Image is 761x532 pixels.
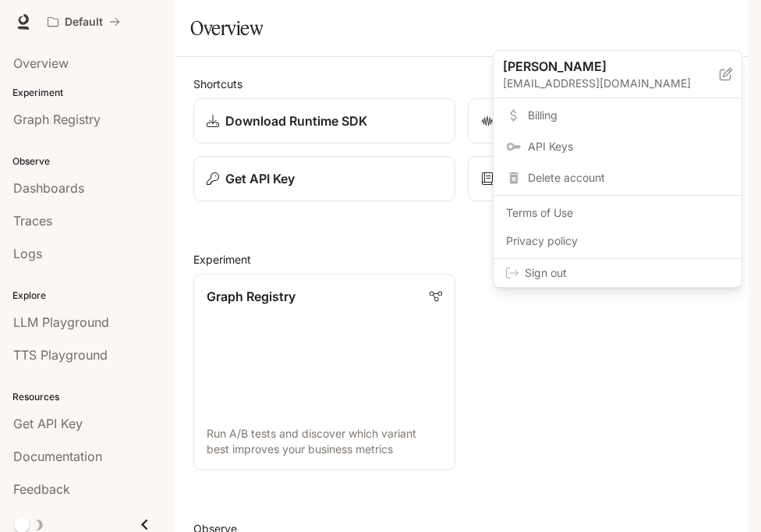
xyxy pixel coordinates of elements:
span: API Keys [528,139,729,154]
span: Delete account [528,170,729,186]
span: Billing [528,108,729,123]
span: Terms of Use [506,205,729,221]
a: Billing [497,101,738,129]
a: Terms of Use [497,199,738,227]
span: Privacy policy [506,233,729,249]
a: API Keys [497,133,738,161]
span: Sign out [525,265,729,281]
div: Sign out [494,259,742,287]
div: [PERSON_NAME][EMAIL_ADDRESS][DOMAIN_NAME] [494,51,742,98]
a: Privacy policy [497,227,738,255]
p: [PERSON_NAME] [503,57,695,76]
p: [EMAIL_ADDRESS][DOMAIN_NAME] [503,76,720,91]
div: Delete account [497,164,738,192]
